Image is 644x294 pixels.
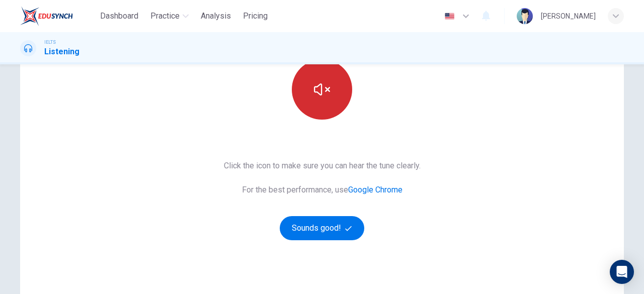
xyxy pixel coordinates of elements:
[20,6,96,26] a: EduSynch logo
[243,10,268,22] span: Pricing
[348,185,403,194] a: Google Chrome
[224,184,421,196] span: For the best performance, use
[610,260,634,284] div: Open Intercom Messenger
[197,7,235,25] button: Analysis
[443,13,456,20] img: en
[20,6,73,26] img: EduSynch logo
[239,7,272,25] button: Pricing
[201,10,231,22] span: Analysis
[280,216,364,240] button: Sounds good!
[541,10,596,22] div: [PERSON_NAME]
[150,10,180,22] span: Practice
[146,7,193,25] button: Practice
[224,160,421,172] span: Click the icon to make sure you can hear the tune clearly.
[44,39,56,46] span: IELTS
[44,46,79,58] h1: Listening
[96,7,142,25] button: Dashboard
[517,8,533,24] img: Profile picture
[100,10,138,22] span: Dashboard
